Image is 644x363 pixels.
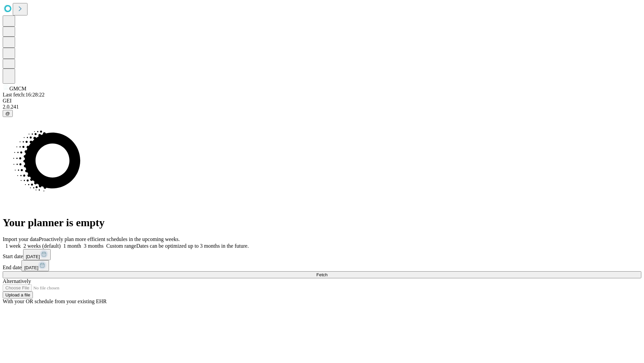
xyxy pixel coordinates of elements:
[5,111,10,116] span: @
[3,260,641,271] div: End date
[3,278,31,284] span: Alternatively
[63,243,81,249] span: 1 month
[23,243,61,249] span: 2 weeks (default)
[3,298,107,304] span: With your OR schedule from your existing EHR
[26,254,40,259] span: [DATE]
[3,98,641,104] div: GEI
[3,104,641,110] div: 2.0.241
[3,236,39,242] span: Import your data
[136,243,249,249] span: Dates can be optimized up to 3 months in the future.
[3,92,45,97] span: Last fetch: 16:28:22
[3,291,33,298] button: Upload a file
[84,243,104,249] span: 3 months
[24,265,38,270] span: [DATE]
[3,249,641,260] div: Start date
[9,86,26,91] span: GMCM
[106,243,136,249] span: Custom range
[5,243,21,249] span: 1 week
[39,236,180,242] span: Proactively plan more efficient schedules in the upcoming weeks.
[3,110,13,117] button: @
[316,272,327,277] span: Fetch
[23,249,51,260] button: [DATE]
[21,260,49,271] button: [DATE]
[3,271,641,278] button: Fetch
[3,216,641,229] h1: Your planner is empty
